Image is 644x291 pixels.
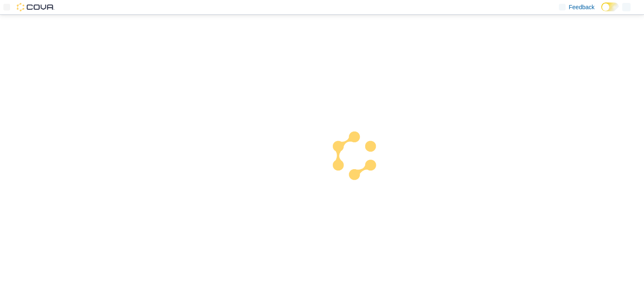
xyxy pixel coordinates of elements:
[322,125,385,188] img: cova-loader
[17,3,55,11] img: Cova
[601,3,619,11] input: Dark Mode
[569,3,595,11] span: Feedback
